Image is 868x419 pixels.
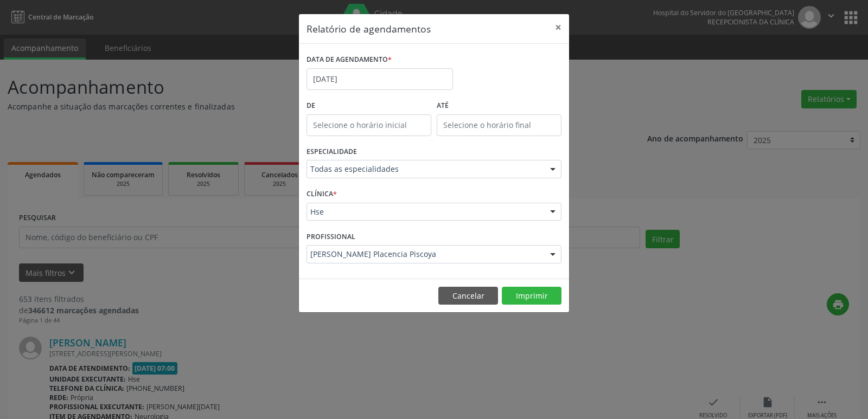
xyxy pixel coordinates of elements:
[310,207,539,217] span: Hse
[310,164,539,175] span: Todas as especialidades
[547,14,569,41] button: Close
[307,68,453,90] input: Selecione uma data ou intervalo
[307,114,431,136] input: Selecione o horário inicial
[307,22,431,36] h5: Relatório de agendamentos
[307,98,431,114] label: De
[307,186,337,203] label: CLÍNICA
[307,144,357,160] label: ESPECIALIDADE
[307,228,355,245] label: PROFISSIONAL
[307,51,392,68] label: DATA DE AGENDAMENTO
[437,98,561,114] label: ATÉ
[310,249,539,260] span: [PERSON_NAME] Placencia Piscoya
[502,287,561,305] button: Imprimir
[438,287,498,305] button: Cancelar
[437,114,561,136] input: Selecione o horário final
